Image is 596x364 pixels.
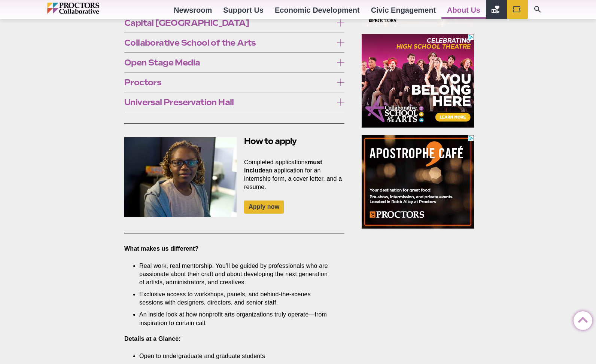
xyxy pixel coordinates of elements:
iframe: Advertisement [362,34,474,128]
span: Proctors [124,78,333,86]
span: Universal Preservation Hall [124,98,333,106]
li: An inside look at how nonprofit arts organizations truly operate—from inspiration to curtain call. [139,311,333,327]
img: Proctors logo [47,3,131,14]
li: Exclusive access to workshops, panels, and behind-the-scenes sessions with designers, directors, ... [139,290,333,307]
h2: How to apply [124,135,344,147]
strong: What makes us different? [124,245,199,252]
span: Open Stage Media [124,58,333,67]
strong: must include [244,159,322,174]
a: Apply now [244,201,284,214]
strong: Details at a Glance: [124,336,181,342]
li: Real work, real mentorship. You’ll be guided by professionals who are passionate about their craf... [139,262,333,287]
span: Collaborative School of the Arts [124,39,333,47]
span: Capital [GEOGRAPHIC_DATA] [124,19,333,27]
iframe: Advertisement [362,135,474,229]
a: Back to Top [574,312,589,327]
li: Open to undergraduate and graduate students [139,352,333,360]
